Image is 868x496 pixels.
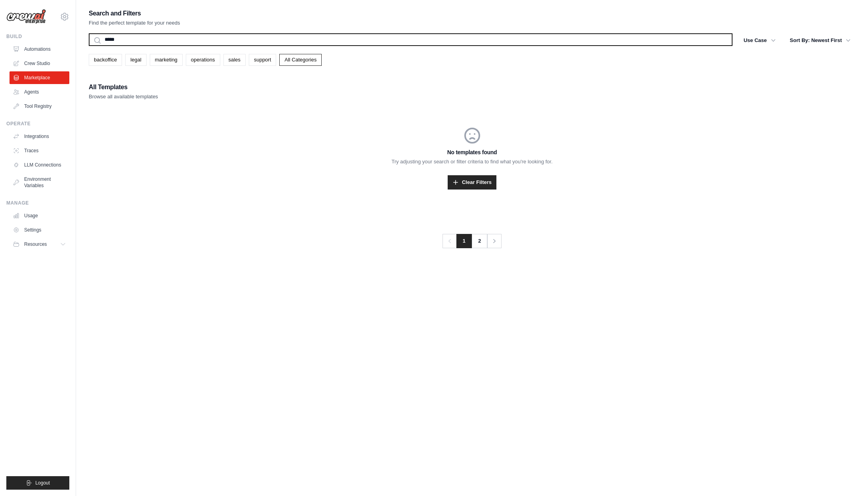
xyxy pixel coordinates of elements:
a: Agents [10,86,69,98]
a: Automations [10,43,69,56]
p: Find the perfect template for your needs [89,19,180,27]
a: 2 [471,234,487,248]
button: Logout [6,476,69,490]
a: operations [186,54,220,66]
div: Operate [6,121,69,127]
a: Crew Studio [10,57,69,70]
a: LLM Connections [10,159,69,171]
button: Use Case [739,33,780,48]
nav: Pagination [443,234,502,248]
span: 1 [456,234,472,248]
a: Integrations [10,130,69,143]
div: Build [6,33,69,40]
a: Traces [10,144,69,157]
a: backoffice [89,54,122,66]
a: Clear Filters [448,175,496,190]
a: All Categories [279,54,322,66]
a: legal [125,54,146,66]
img: Logo [6,9,46,24]
p: Browse all available templates [89,93,158,101]
a: support [249,54,276,66]
h3: No templates found [89,148,855,156]
p: Try adjusting your search or filter criteria to find what you're looking for. [89,158,855,166]
span: Resources [24,241,47,247]
a: Environment Variables [10,173,69,192]
h2: Search and Filters [89,8,180,19]
a: Marketplace [10,71,69,84]
div: Manage [6,200,69,206]
button: Resources [10,238,69,251]
a: Settings [10,224,69,236]
a: sales [223,54,246,66]
a: marketing [150,54,183,66]
button: Sort By: Newest First [785,33,855,48]
a: Usage [10,209,69,222]
h2: All Templates [89,82,158,93]
span: Logout [35,480,50,486]
a: Tool Registry [10,100,69,113]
